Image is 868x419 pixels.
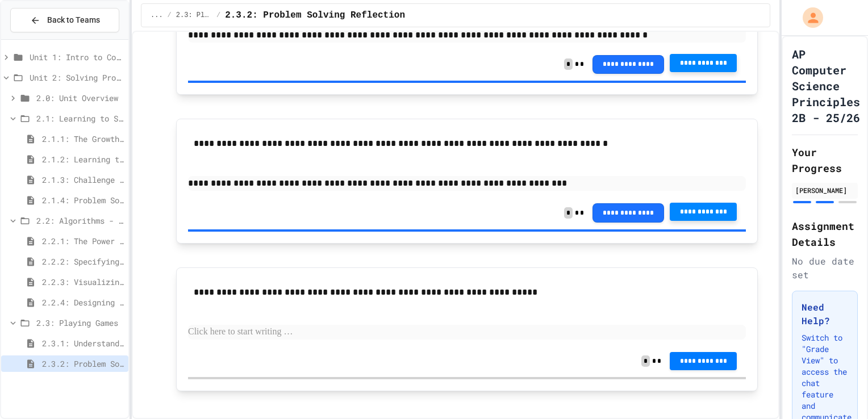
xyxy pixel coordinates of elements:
[42,296,124,308] span: 2.2.4: Designing Flowcharts
[795,185,854,195] div: [PERSON_NAME]
[36,215,124,227] span: 2.2: Algorithms - from Pseudocode to Flowcharts
[42,358,124,370] span: 2.3.2: Problem Solving Reflection
[792,46,860,125] h1: AP Computer Science Principles 2B - 25/26
[42,174,124,186] span: 2.1.3: Challenge Problem - The Bridge
[791,5,826,31] div: My Account
[216,11,220,20] span: /
[30,51,124,63] span: Unit 1: Intro to Computer Science
[42,337,124,349] span: 2.3.1: Understanding Games with Flowcharts
[176,11,212,20] span: 2.3: Playing Games
[168,11,172,20] span: /
[10,8,119,32] button: Back to Teams
[42,255,124,267] span: 2.2.2: Specifying Ideas with Pseudocode
[225,9,405,22] span: 2.3.2: Problem Solving Reflection
[42,235,124,247] span: 2.2.1: The Power of Algorithms
[42,153,124,165] span: 2.1.2: Learning to Solve Hard Problems
[36,112,124,124] span: 2.1: Learning to Solve Hard Problems
[42,276,124,288] span: 2.2.3: Visualizing Logic with Flowcharts
[36,92,124,104] span: 2.0: Unit Overview
[792,144,858,176] h2: Your Progress
[36,317,124,329] span: 2.3: Playing Games
[151,11,163,20] span: ...
[42,133,124,145] span: 2.1.1: The Growth Mindset
[30,72,124,83] span: Unit 2: Solving Problems in Computer Science
[792,218,858,250] h2: Assignment Details
[802,300,848,328] h3: Need Help?
[42,194,124,206] span: 2.1.4: Problem Solving Practice
[47,14,100,26] span: Back to Teams
[792,254,858,282] div: No due date set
